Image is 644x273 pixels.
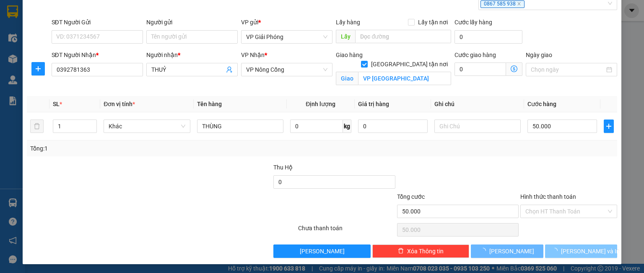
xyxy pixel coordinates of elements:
[604,123,613,130] span: plus
[53,101,60,107] span: SL
[480,0,525,8] span: 0867 585 938
[273,244,370,258] button: [PERSON_NAME]
[431,96,524,112] th: Ghi chú
[246,31,327,43] span: VP Giải Phóng
[241,18,332,27] div: VP gửi
[526,52,552,58] label: Ngày giao
[372,244,469,258] button: deleteXóa Thông tin
[30,120,44,133] button: delete
[273,164,293,171] span: Thu Hộ
[109,120,185,133] span: Khác
[520,193,576,200] label: Hình thức thanh toán
[531,65,605,74] input: Ngày giao
[545,244,618,258] button: [PERSON_NAME] và In
[358,120,428,133] input: 0
[336,52,363,58] span: Giao hàng
[306,101,335,107] span: Định lượng
[355,30,451,43] input: Dọc đường
[358,101,389,107] span: Giá trị hàng
[146,50,238,60] div: Người nhận
[415,18,451,27] span: Lấy tận nơi
[454,30,522,44] input: Cước lấy hàng
[604,120,614,133] button: plus
[297,224,396,238] div: Chưa thanh toán
[104,101,135,107] span: Đơn vị tính
[511,65,517,72] span: dollar-circle
[517,2,521,6] span: close
[434,120,521,133] input: Ghi Chú
[454,19,492,26] label: Cước lấy hàng
[480,248,489,254] span: loading
[343,120,351,133] span: kg
[527,101,556,107] span: Cước hàng
[30,144,249,153] div: Tổng: 1
[397,193,425,200] span: Tổng cước
[368,60,451,69] span: [GEOGRAPHIC_DATA] tận nơi
[241,52,265,58] span: VP Nhận
[226,66,233,73] span: user-add
[454,52,496,58] label: Cước giao hàng
[32,65,44,72] span: plus
[561,247,620,256] span: [PERSON_NAME] và In
[31,62,45,75] button: plus
[52,18,143,27] div: SĐT Người Gửi
[336,30,355,43] span: Lấy
[146,18,238,27] div: Người gửi
[52,50,143,60] div: SĐT Người Nhận
[471,244,543,258] button: [PERSON_NAME]
[358,72,451,85] input: Giao tận nơi
[552,248,561,254] span: loading
[336,72,358,85] span: Giao
[197,120,283,133] input: VD: Bàn, Ghế
[197,101,222,107] span: Tên hàng
[454,62,506,76] input: Cước giao hàng
[398,248,404,255] span: delete
[246,63,327,76] span: VP Nông Cống
[489,247,534,256] span: [PERSON_NAME]
[300,247,345,256] span: [PERSON_NAME]
[407,247,444,256] span: Xóa Thông tin
[336,19,360,26] span: Lấy hàng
